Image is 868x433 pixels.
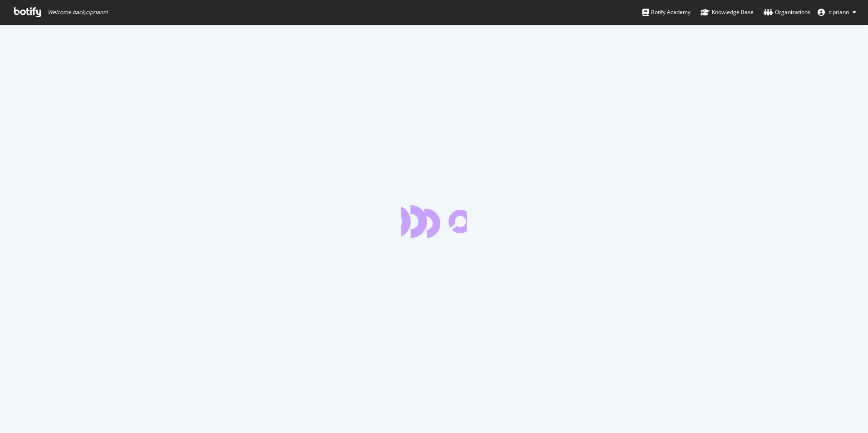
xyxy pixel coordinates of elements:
span: cipriann [829,8,849,16]
div: Knowledge Base [700,8,754,17]
div: Organizations [764,8,810,17]
span: Welcome back, cipriann ! [48,9,108,16]
div: animation [401,205,467,238]
div: Botify Academy [642,8,690,17]
button: cipriann [810,5,863,20]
